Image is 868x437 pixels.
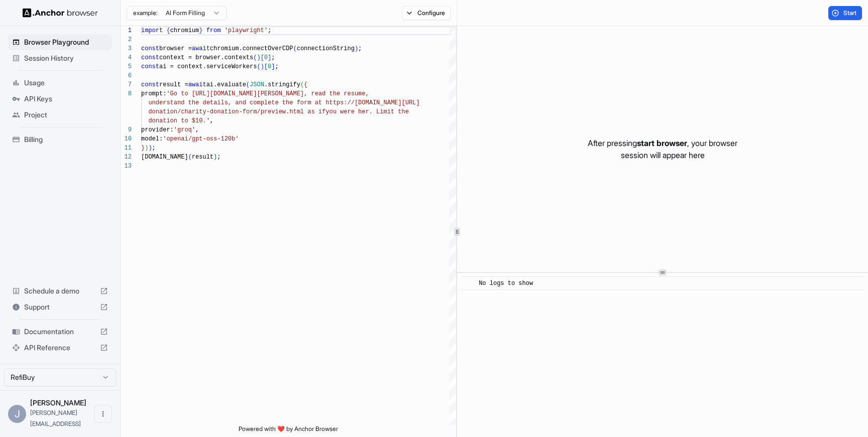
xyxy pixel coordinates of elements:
[159,45,192,52] span: browser =
[170,27,199,34] span: chromium
[24,302,96,312] span: Support
[355,45,358,52] span: )
[325,108,409,115] span: you were her. Limit the
[121,89,132,98] div: 8
[304,81,307,88] span: {
[141,81,159,88] span: const
[358,45,362,52] span: ;
[24,37,108,47] span: Browser Playground
[159,63,257,70] span: ai = context.serviceWorkers
[268,54,271,61] span: ]
[8,50,112,66] div: Session History
[210,117,213,124] span: ,
[250,81,264,88] span: JSON
[166,90,318,97] span: 'Go to [URL][DOMAIN_NAME][PERSON_NAME], re
[24,134,108,144] span: Billing
[225,27,268,34] span: 'playwright'
[148,117,209,124] span: donation to $10.'
[329,99,419,106] span: ttps://[DOMAIN_NAME][URL]
[637,138,687,148] span: start browser
[253,54,257,61] span: (
[466,278,471,288] span: ​
[24,94,108,104] span: API Keys
[206,81,246,88] span: ai.evaluate
[206,27,221,34] span: from
[213,154,217,161] span: )
[121,134,132,143] div: 10
[261,63,264,70] span: )
[163,135,239,142] span: 'openai/gpt-oss-120b'
[8,340,112,356] div: API Reference
[159,81,188,88] span: result =
[24,286,96,296] span: Schedule a demo
[8,75,112,91] div: Usage
[188,81,206,88] span: await
[141,135,163,142] span: model:
[121,80,132,89] div: 7
[121,44,132,53] div: 3
[192,154,213,161] span: result
[133,9,158,17] span: example:
[246,81,250,88] span: (
[94,405,112,423] button: Open menu
[30,409,81,427] span: james@refibuy.ai
[8,299,112,315] div: Support
[121,71,132,80] div: 6
[148,108,325,115] span: donation/charity-donation-form/preview.html as if
[268,63,271,70] span: 0
[257,54,260,61] span: )
[297,45,355,52] span: connectionString
[141,27,163,34] span: import
[195,126,199,133] span: ,
[293,45,296,52] span: (
[300,81,304,88] span: (
[188,154,192,161] span: (
[8,283,112,299] div: Schedule a demo
[192,45,210,52] span: await
[121,26,132,35] div: 1
[152,144,156,152] span: ;
[318,90,369,97] span: ad the resume,
[141,63,159,70] span: const
[264,81,300,88] span: .stringify
[121,143,132,153] div: 11
[8,405,26,423] div: J
[275,63,278,70] span: ;
[217,154,221,161] span: ;
[30,398,86,407] span: James Frawley
[24,327,96,337] span: Documentation
[141,54,159,61] span: const
[141,144,145,152] span: }
[121,162,132,171] div: 13
[24,78,108,88] span: Usage
[239,425,338,437] span: Powered with ❤️ by Anchor Browser
[402,6,451,20] button: Configure
[257,63,260,70] span: (
[271,54,275,61] span: ;
[8,131,112,148] div: Billing
[166,27,170,34] span: {
[148,144,152,152] span: )
[121,153,132,162] div: 12
[145,144,148,152] span: )
[828,6,862,20] button: Start
[843,9,857,17] span: Start
[141,154,188,161] span: [DOMAIN_NAME]
[141,126,174,133] span: provider:
[588,137,737,161] p: After pressing , your browser session will appear here
[264,63,268,70] span: [
[8,91,112,107] div: API Keys
[24,110,108,120] span: Project
[199,27,202,34] span: }
[8,107,112,123] div: Project
[121,125,132,134] div: 9
[24,343,96,353] span: API Reference
[141,45,159,52] span: const
[121,53,132,62] div: 4
[264,54,268,61] span: 0
[8,34,112,50] div: Browser Playground
[148,99,329,106] span: understand the details, and complete the form at h
[271,63,275,70] span: ]
[23,8,98,18] img: Anchor Logo
[24,53,108,63] span: Session History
